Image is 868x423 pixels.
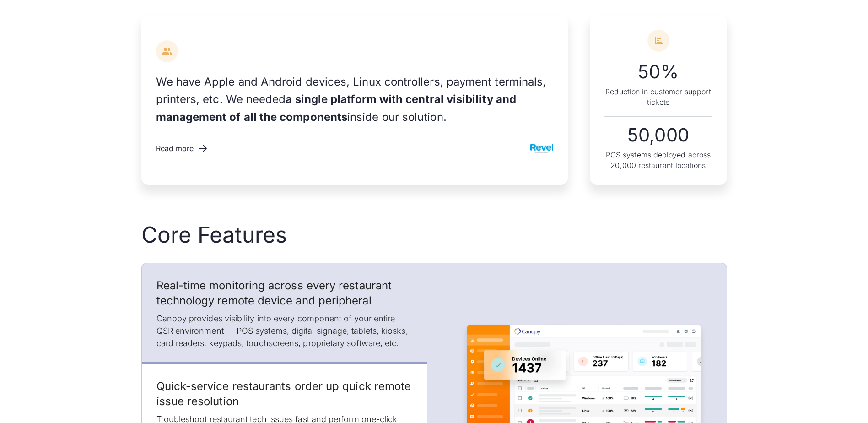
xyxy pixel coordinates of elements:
[156,73,553,126] p: We have Apple and Android devices, Linux controllers, payment terminals, printers, etc. We needed...
[156,312,412,349] p: Canopy provides visibility into every component of your entire QSR environment — POS systems, dig...
[141,222,727,248] h2: Core Features
[156,92,517,123] strong: a single platform with central visibility and management of all the components
[604,63,712,81] div: 50%
[156,379,412,409] h3: Quick-service restaurants order up quick remote issue resolution
[156,278,412,309] h3: Real-time monitoring across every restaurant technology remote device and peripheral
[604,87,712,107] div: Reduction in customer support tickets
[604,150,712,170] div: POS systems deployed across 20,000 restaurant locations
[604,126,712,144] div: 50,000
[156,144,194,153] div: Read more
[156,139,209,157] a: Read more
